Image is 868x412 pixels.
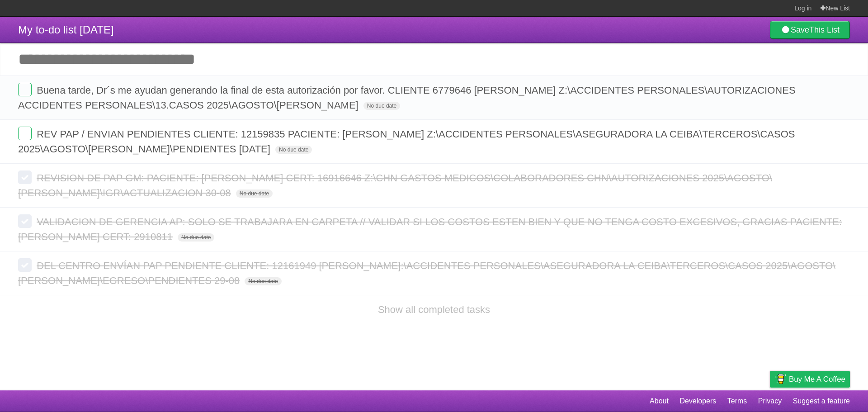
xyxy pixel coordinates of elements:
[18,260,835,286] span: DEL CENTRO ENVÍAN PAP PENDIENTE CLIENTE: 12161949 [PERSON_NAME]:\ACCIDENTES PERSONALES\ASEGURADOR...
[774,371,787,387] img: Buy me a coffee
[178,233,214,242] span: No due date
[378,304,490,315] a: Show all completed tasks
[793,393,850,410] a: Suggest a feature
[679,393,716,410] a: Developers
[789,371,845,387] span: Buy me a coffee
[18,24,114,36] span: My to-do list [DATE]
[245,277,281,285] span: No due date
[770,371,850,388] a: Buy me a coffee
[18,127,32,140] label: Done
[18,85,796,111] span: Buena tarde, Dr´s me ayudan generando la final de esta autorización por favor. CLIENTE 6779646 [P...
[18,172,772,199] span: REVISION DE PAP GM: PACIENTE: [PERSON_NAME] CERT: 16916646 Z:\CHN GASTOS MEDICOS\COLABORADORES CH...
[275,146,312,154] span: No due date
[727,393,747,410] a: Terms
[18,258,32,272] label: Done
[18,214,32,228] label: Done
[18,83,32,96] label: Done
[770,21,850,39] a: SaveThis List
[236,189,273,198] span: No due date
[809,25,840,34] b: This List
[18,170,32,184] label: Done
[650,393,669,410] a: About
[18,128,795,155] span: REV PAP / ENVIAN PENDIENTES CLIENTE: 12159835 PACIENTE: [PERSON_NAME] Z:\ACCIDENTES PERSONALES\AS...
[18,216,842,242] span: VALIDACION DE GERENCIA AP: SOLO SE TRABAJARA EN CARPETA // VALIDAR SI LOS COSTOS ESTEN BIEN Y QUE...
[758,393,782,410] a: Privacy
[363,102,400,110] span: No due date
